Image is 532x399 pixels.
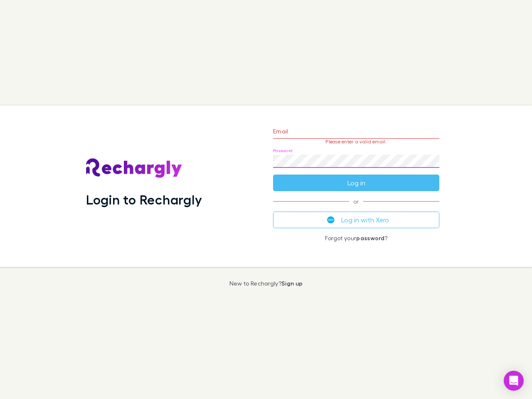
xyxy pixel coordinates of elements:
[86,192,202,207] h1: Login to Rechargly
[273,175,439,191] button: Log in
[229,280,303,287] p: New to Rechargly?
[504,371,524,391] div: Open Intercom Messenger
[273,148,293,154] label: Password
[273,235,439,241] p: Forgot your ?
[273,212,439,228] button: Log in with Xero
[281,280,303,287] a: Sign up
[86,158,182,178] img: Rechargly's Logo
[273,139,439,145] p: Please enter a valid email.
[327,216,335,224] img: Xero's logo
[273,201,439,202] span: or
[356,234,384,241] a: password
